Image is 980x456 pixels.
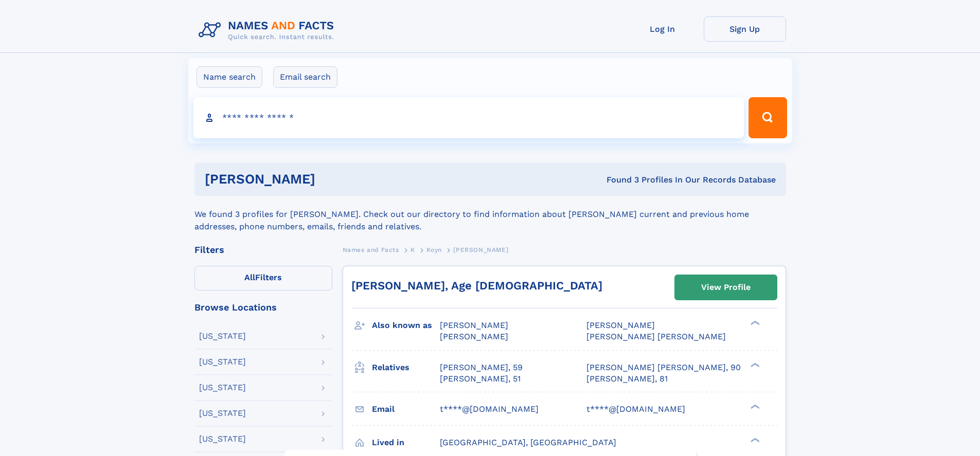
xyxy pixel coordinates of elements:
h3: Relatives [372,359,440,376]
a: Log In [621,16,704,42]
img: Logo Names and Facts [194,16,343,44]
div: [US_STATE] [199,332,246,340]
a: [PERSON_NAME], 81 [586,373,668,385]
input: search input [193,97,744,138]
span: K [411,246,415,253]
div: ❯ [748,403,760,410]
div: [US_STATE] [199,358,246,366]
h3: Lived in [372,434,440,451]
label: Name search [197,66,262,88]
span: All [244,272,255,282]
a: [PERSON_NAME], 59 [440,362,523,373]
h1: [PERSON_NAME] [205,173,461,186]
label: Email search [273,66,337,88]
div: Filters [194,245,332,254]
div: ❯ [748,320,760,326]
span: [PERSON_NAME] [440,320,508,330]
span: [GEOGRAPHIC_DATA], [GEOGRAPHIC_DATA] [440,437,616,447]
a: K [411,243,415,256]
div: ❯ [748,436,760,443]
div: [US_STATE] [199,409,246,417]
button: Search Button [749,97,787,138]
div: ❯ [748,361,760,368]
span: [PERSON_NAME] [586,320,655,330]
div: Browse Locations [194,303,332,312]
a: [PERSON_NAME] [PERSON_NAME], 90 [586,362,741,373]
span: [PERSON_NAME] [453,246,508,253]
h3: Email [372,400,440,418]
a: Koyn [426,243,441,256]
a: View Profile [675,275,777,300]
a: Names and Facts [343,243,399,256]
span: [PERSON_NAME] [440,332,508,341]
div: Found 3 Profiles In Our Records Database [461,174,776,186]
div: [US_STATE] [199,384,246,392]
a: Sign Up [704,16,786,42]
a: [PERSON_NAME], Age [DEMOGRAPHIC_DATA] [351,279,602,292]
label: Filters [194,266,332,290]
h3: Also known as [372,317,440,334]
div: View Profile [701,276,751,299]
div: We found 3 profiles for [PERSON_NAME]. Check out our directory to find information about [PERSON_... [194,196,786,233]
div: [US_STATE] [199,435,246,443]
a: [PERSON_NAME], 51 [440,373,521,385]
span: Koyn [426,246,441,253]
span: [PERSON_NAME] [PERSON_NAME] [586,332,726,341]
